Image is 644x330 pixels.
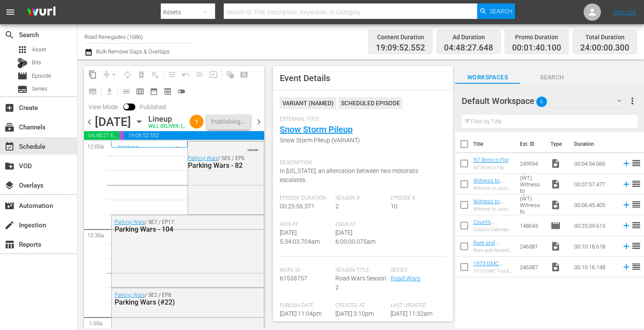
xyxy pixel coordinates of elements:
span: 24:00:00.300 [580,43,629,53]
span: Search [490,3,513,19]
td: 249594 [516,153,547,174]
span: toggle_off [177,87,186,96]
span: [DATE] 5:34:03.704am [280,229,320,245]
span: reorder [631,220,641,230]
a: Witness to Justice by A&E (WT) Witness to Justice: [PERSON_NAME] 150 [473,198,513,237]
span: Search [520,72,585,83]
span: Create [4,103,15,113]
a: 1973 GMC Truck Gets EPIC Air Brush [473,260,513,280]
svg: Add to Schedule [622,159,631,168]
td: 148643 [516,215,547,236]
td: Witness to Justice by A&E (WT) Witness to Justice: [PERSON_NAME] 150 [516,195,547,215]
span: Wurl Id [280,267,331,274]
span: reorder [631,241,641,251]
span: VARIANT [247,145,259,151]
td: 00:25:09.613 [571,215,618,236]
span: Reports [4,239,15,250]
td: 00:04:54.060 [571,153,618,174]
span: calendar_view_week_outlined [136,87,144,96]
button: Publishing... [207,114,250,129]
div: / SE6 / EP6: [188,155,261,170]
a: Parking Wars [115,292,145,298]
span: [DATE] 3:10pm [335,310,374,317]
span: 6 [536,93,547,111]
td: 00:10:16.148 [571,257,618,277]
span: Video [550,262,561,272]
span: Ingestion [4,220,15,230]
td: 00:07:57.477 [571,174,618,195]
span: reorder [631,179,641,189]
span: Season # [335,195,387,202]
span: reorder [631,261,641,272]
span: 10 [391,203,397,210]
span: Video [550,241,561,251]
svg: Add to Schedule [622,221,631,230]
div: Count's Calendar [473,227,513,233]
span: 04:48:27.648 [444,43,493,53]
span: 00:01:40.100 [512,43,561,53]
a: Count's Calendar [473,219,495,232]
span: Asset [32,45,46,54]
span: menu [5,7,16,17]
span: 2 [335,203,339,210]
div: Parking Wars - 82 [188,161,261,170]
span: Asset [17,44,28,55]
span: Series [391,267,442,274]
span: Episode Duration [280,195,331,202]
div: Parking Wars - 104 [115,225,221,233]
div: Promo Duration [512,31,561,43]
span: View Mode: [84,104,123,110]
span: Bits [32,58,41,67]
span: Loop Content [121,68,134,82]
span: chevron_right [253,116,264,127]
span: Remove Gaps & Overlaps [100,68,121,82]
div: Publishing... [211,114,246,129]
div: Parking Wars (#22) [115,298,221,306]
span: [DATE] 11:32am [391,310,432,317]
div: WILL DELIVER: [DATE] 4a (local) [148,124,186,129]
a: Snow Storm Pileup [280,124,353,135]
button: Search [477,3,515,19]
th: Ext. ID [515,132,545,156]
span: External Title [280,116,442,123]
span: Overlays [4,180,15,191]
span: Channels [4,122,15,132]
span: Search [4,30,15,40]
svg: Add to Schedule [622,200,631,210]
span: 00:01:40.100 [119,131,124,140]
a: Witness to Justice by A&E (WT) Witness to Justice: [PERSON_NAME] 150 [473,177,513,216]
svg: Add to Schedule [622,262,631,272]
div: Total Duration [580,31,629,43]
span: 19:09:52.552 [124,131,264,140]
svg: Add to Schedule [622,179,631,189]
span: 00:25:56.371 [280,203,315,210]
span: Snow Storm Pileup (VARIANT) [280,136,442,145]
span: Copy Lineup [86,68,100,82]
span: Automation [4,201,15,211]
span: Episode # [391,195,442,202]
th: Type [545,132,569,156]
div: Default Workspace [462,89,630,113]
div: 1973 GMC Truck Gets EPIC Air Brush [473,268,513,274]
span: Ends At [335,221,387,228]
div: [DATE] [95,115,131,129]
span: Road Wars Season 2 [335,275,386,291]
div: VARIANT ( NAMED ) [280,97,336,109]
div: '67 Bronco Flip [473,165,509,170]
th: Title [473,132,515,156]
div: Content Duration [376,31,425,43]
span: Day Calendar View [116,83,133,100]
div: Rare and Wicked 1962 [PERSON_NAME] [473,248,513,253]
span: preview_outlined [163,87,172,96]
span: Published [135,104,170,110]
span: 1 [190,118,203,125]
div: Ad Duration [444,31,493,43]
span: reorder [631,199,641,210]
span: Video [550,158,561,169]
span: Episode [17,71,28,81]
span: Event Details [280,73,330,83]
span: Toggle to switch from Published to Draft view. [123,104,129,110]
svg: Add to Schedule [622,242,631,251]
button: more_vert [627,91,638,111]
span: Series [32,85,47,93]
